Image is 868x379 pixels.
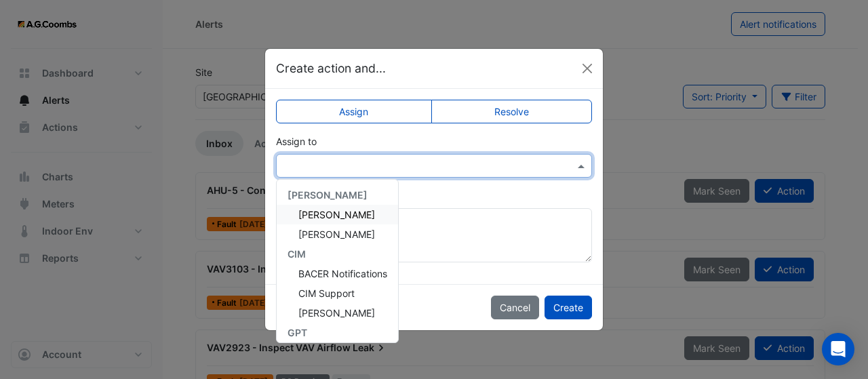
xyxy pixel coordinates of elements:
button: Close [577,58,597,79]
span: [PERSON_NAME] [298,307,375,319]
span: [PERSON_NAME] [288,189,368,201]
h5: Create action and... [276,60,386,77]
span: GPT [288,327,307,338]
span: BACER Notifications [298,268,387,279]
label: Assign to [276,134,317,148]
button: Cancel [491,296,539,319]
label: Resolve [431,100,593,123]
span: CIM Support [298,287,355,299]
ng-dropdown-panel: Options list [276,179,399,343]
div: Open Intercom Messenger [822,333,854,365]
span: [PERSON_NAME] [298,209,375,220]
button: Create [545,296,592,319]
span: [PERSON_NAME] [298,228,375,240]
span: CIM [288,248,306,260]
label: Assign [276,100,432,123]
